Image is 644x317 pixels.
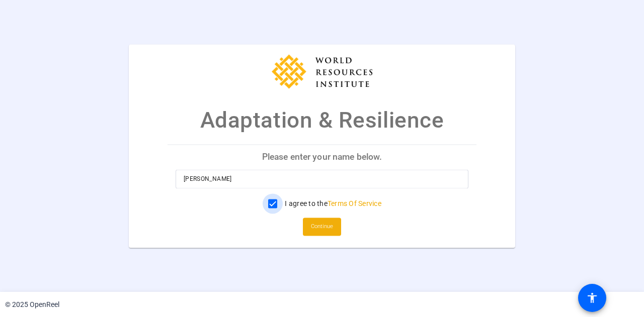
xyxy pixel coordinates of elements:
div: © 2025 OpenReel [5,299,59,310]
p: Please enter your name below. [168,145,476,169]
a: Terms Of Service [328,199,381,207]
span: Continue [311,219,333,234]
img: company-logo [272,54,372,89]
mat-icon: accessibility [586,292,598,304]
input: Enter your name [184,173,460,185]
p: Adaptation & Resilience [200,104,444,137]
label: I agree to the [283,198,381,208]
button: Continue [303,218,341,236]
